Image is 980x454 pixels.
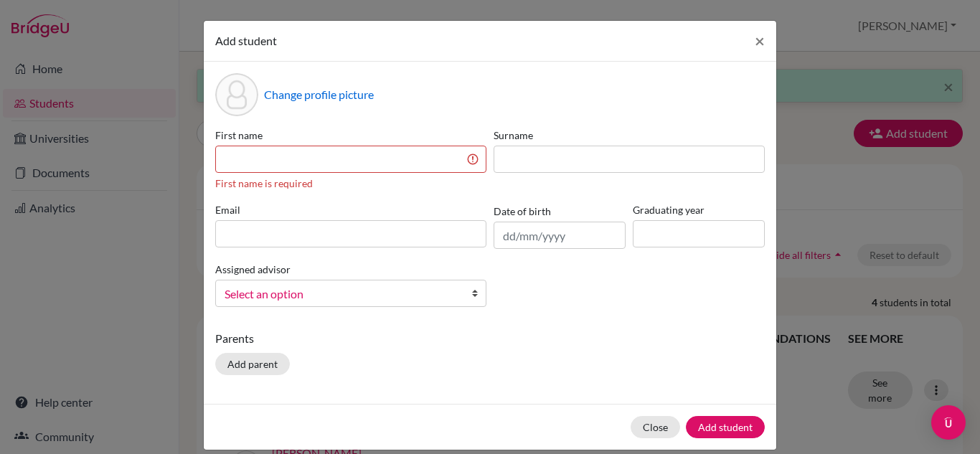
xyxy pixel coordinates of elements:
span: × [755,30,765,51]
button: Add parent [215,353,290,375]
input: dd/mm/yyyy [494,222,626,249]
span: Select an option [225,285,458,303]
div: Profile picture [215,73,258,116]
label: Assigned advisor [215,262,291,277]
button: Add student [686,416,765,438]
span: Add student [215,34,277,47]
div: Open Intercom Messenger [931,405,966,440]
p: Parents [215,330,765,347]
button: Close [743,21,776,61]
label: Date of birth [494,204,551,219]
button: Close [631,416,680,438]
label: Email [215,202,486,217]
div: First name is required [215,176,486,191]
label: First name [215,128,486,143]
label: Graduating year [633,202,765,217]
label: Surname [494,128,765,143]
